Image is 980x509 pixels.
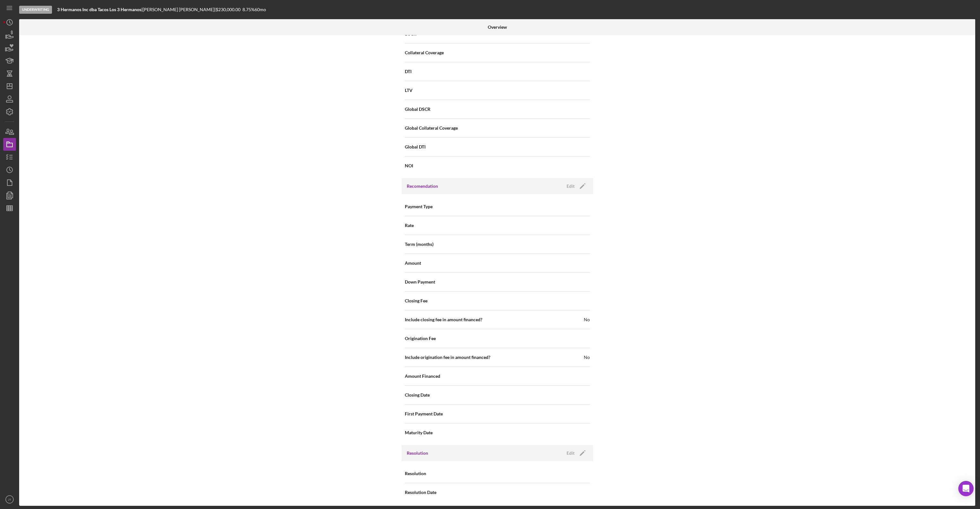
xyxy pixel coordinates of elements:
[57,7,143,12] div: |
[405,203,433,210] span: Payment Type
[405,125,458,131] span: Global Collateral Coverage
[958,481,974,496] div: Open Intercom Messenger
[407,450,428,456] h3: Resolution
[584,354,590,361] span: No
[405,163,413,169] span: NOI
[216,7,242,12] div: $230,000.00
[405,144,426,150] span: Global DTI
[405,354,490,361] span: Include origination fee in amount financed?
[405,241,434,247] span: Term (months)
[405,106,430,112] span: Global DSCR
[405,87,412,94] span: LTV
[405,429,433,436] span: Maturity Date
[405,49,444,56] span: Collateral Coverage
[57,7,141,12] b: 3 Hermanos Inc dba Tacos Los 3 Hermanos
[563,448,588,458] button: Edit
[567,181,575,191] div: Edit
[242,7,255,12] div: 8.75 %
[405,279,435,285] span: Down Payment
[407,183,438,189] h3: Recomendation
[8,498,11,501] text: JT
[405,316,482,323] span: Include closing fee in amount financed?
[563,181,588,191] button: Edit
[405,260,421,266] span: Amount
[584,316,590,323] span: No
[405,470,426,477] span: Resolution
[405,489,436,496] span: Resolution Date
[405,298,427,304] span: Closing Fee
[405,222,414,229] span: Rate
[567,448,575,458] div: Edit
[143,7,216,12] div: [PERSON_NAME] [PERSON_NAME] |
[405,335,436,342] span: Origination Fee
[405,68,412,75] span: DTI
[488,25,507,30] b: Overview
[405,411,443,417] span: First Payment Date
[255,7,266,12] div: 60 mo
[19,6,52,14] div: Underwriting
[405,373,440,379] span: Amount Financed
[405,392,430,398] span: Closing Date
[3,493,16,506] button: JT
